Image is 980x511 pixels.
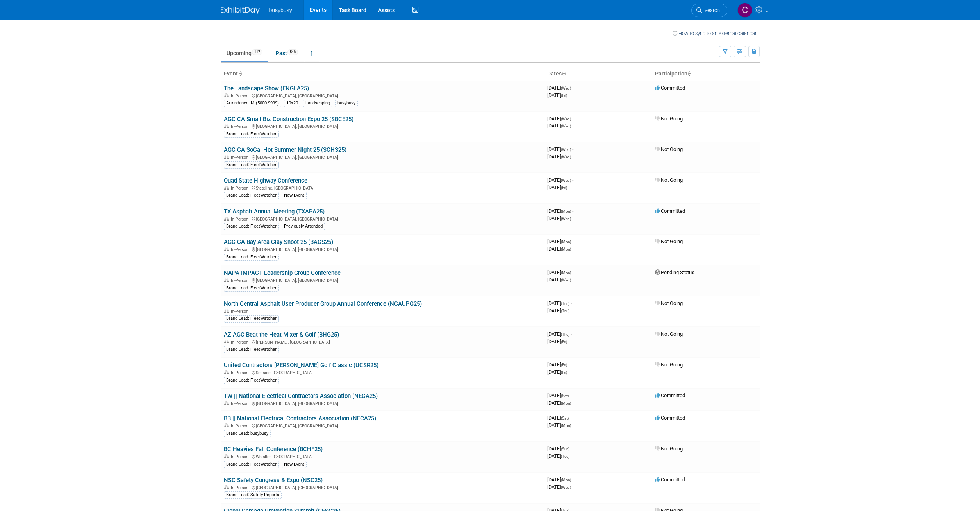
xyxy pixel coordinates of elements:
span: In-Person [231,93,251,99]
div: Brand Lead: FleetWatcher [224,223,279,230]
span: (Wed) [561,217,571,221]
span: Committed [655,393,685,398]
img: In-Person Event [224,370,229,374]
a: United Contractors [PERSON_NAME] Golf Classic (UCSR25) [224,362,378,369]
div: busybusy [335,100,358,107]
a: AGC CA SoCal Hot Summer Night 25 (SCHS25) [224,146,346,153]
span: Committed [655,208,685,214]
span: Not Going [655,446,683,452]
span: - [568,362,569,368]
span: (Fri) [561,93,567,98]
span: (Fri) [561,340,567,344]
div: [GEOGRAPHIC_DATA], [GEOGRAPHIC_DATA] [224,422,541,429]
div: Brand Lead: FleetWatcher [224,461,279,468]
div: [GEOGRAPHIC_DATA], [GEOGRAPHIC_DATA] [224,400,541,406]
span: - [572,238,573,244]
img: In-Person Event [224,93,229,97]
span: Not Going [655,331,683,337]
span: (Wed) [561,86,571,90]
span: - [571,300,572,306]
span: (Thu) [561,332,569,337]
div: [GEOGRAPHIC_DATA], [GEOGRAPHIC_DATA] [224,154,541,160]
div: New Event [282,461,307,468]
span: Committed [655,477,685,482]
span: [DATE] [547,415,571,421]
a: TX Asphalt Annual Meeting (TXAPA25) [224,208,325,215]
span: [DATE] [547,400,571,406]
span: [DATE] [547,446,572,452]
span: Not Going [655,300,683,306]
div: Brand Lead: FleetWatcher [224,192,279,199]
span: In-Person [231,370,251,375]
span: [DATE] [547,92,567,98]
a: BC Heavies Fall Conference (BCHF25) [224,446,323,453]
span: [DATE] [547,308,569,314]
th: Dates [544,67,652,81]
span: [DATE] [547,154,571,160]
span: (Mon) [561,247,571,251]
span: (Fri) [561,370,567,375]
span: [DATE] [547,185,567,190]
span: (Sat) [561,416,569,420]
img: ExhibitDay [221,7,260,14]
span: (Fri) [561,363,567,367]
span: [DATE] [547,300,572,306]
img: In-Person Event [224,155,229,159]
span: busybusy [269,7,292,13]
span: In-Person [231,340,251,345]
span: [DATE] [547,339,567,344]
span: In-Person [231,309,251,314]
span: Not Going [655,362,683,368]
a: AZ AGC Beat the Heat Mixer & Golf (BHG25) [224,331,339,338]
span: Committed [655,85,685,91]
img: In-Person Event [224,454,229,458]
span: In-Person [231,278,251,283]
img: In-Person Event [224,278,229,282]
span: [DATE] [547,177,573,183]
a: North Central Asphalt User Producer Group Annual Conference (NCAUPG25) [224,300,422,307]
div: 10x20 [284,100,300,107]
div: Whistler, [GEOGRAPHIC_DATA] [224,453,541,459]
div: Stateline, [GEOGRAPHIC_DATA] [224,185,541,191]
span: Not Going [655,177,683,183]
div: Brand Lead: busybusy [224,430,271,437]
div: [GEOGRAPHIC_DATA], [GEOGRAPHIC_DATA] [224,246,541,252]
span: (Tue) [561,454,569,459]
div: [GEOGRAPHIC_DATA], [GEOGRAPHIC_DATA] [224,92,541,99]
div: Landscaping [303,100,332,107]
span: [DATE] [547,393,571,398]
div: Brand Lead: FleetWatcher [224,285,279,292]
span: - [572,116,573,122]
div: New Event [282,192,307,199]
a: NSC Safety Congress & Expo (NSC25) [224,477,323,484]
span: (Wed) [561,485,571,489]
span: In-Person [231,124,251,129]
span: [DATE] [547,453,569,459]
span: [DATE] [547,369,567,375]
span: - [572,85,573,91]
span: [DATE] [547,246,571,252]
a: Quad State Highway Conference [224,177,307,184]
span: Not Going [655,146,683,152]
img: In-Person Event [224,124,229,128]
div: [GEOGRAPHIC_DATA], [GEOGRAPHIC_DATA] [224,215,541,222]
div: [GEOGRAPHIC_DATA], [GEOGRAPHIC_DATA] [224,484,541,490]
a: Sort by Start Date [562,70,566,77]
span: (Sun) [561,447,569,451]
span: (Thu) [561,309,569,313]
span: [DATE] [547,362,569,368]
div: [PERSON_NAME], [GEOGRAPHIC_DATA] [224,339,541,345]
span: - [571,331,572,337]
span: [DATE] [547,238,573,244]
div: Brand Lead: FleetWatcher [224,315,279,322]
img: In-Person Event [224,186,229,190]
span: - [570,415,571,421]
span: (Fri) [561,186,567,190]
th: Event [221,67,544,81]
span: 117 [252,49,262,55]
span: Not Going [655,116,683,122]
span: (Wed) [561,124,571,128]
span: [DATE] [547,484,571,490]
span: - [572,146,573,152]
span: In-Person [231,186,251,191]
